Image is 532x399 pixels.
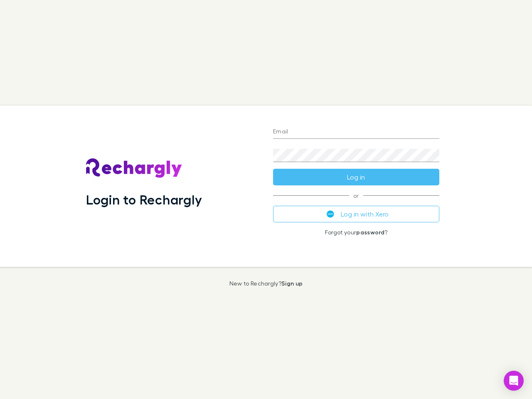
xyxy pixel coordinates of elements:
p: New to Rechargly? [229,280,303,287]
p: Forgot your ? [273,229,439,236]
img: Xero's logo [327,210,334,218]
a: Sign up [281,280,303,287]
h1: Login to Rechargly [86,192,202,207]
div: Open Intercom Messenger [504,371,524,391]
img: Rechargly's Logo [86,158,182,178]
span: or [273,195,439,196]
a: password [356,229,384,236]
button: Log in [273,169,439,185]
button: Log in with Xero [273,206,439,222]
